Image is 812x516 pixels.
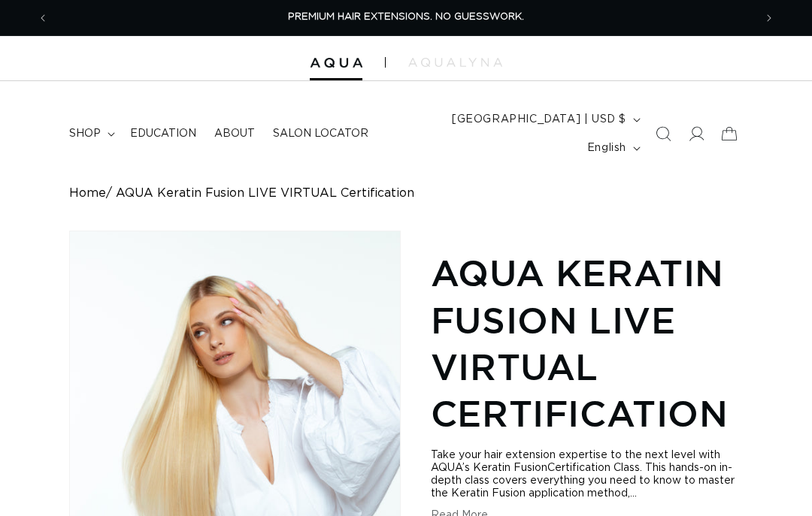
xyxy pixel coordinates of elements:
button: Previous announcement [26,4,59,32]
span: [GEOGRAPHIC_DATA] | USD $ [452,112,626,128]
span: PREMIUM HAIR EXTENSIONS. NO GUESSWORK. [288,12,524,22]
span: About [214,127,255,140]
button: English [578,134,647,162]
span: English [587,140,626,156]
a: Home [69,186,106,201]
button: [GEOGRAPHIC_DATA] | USD $ [443,105,647,134]
img: aqualyna.com [408,58,502,67]
span: Education [130,127,196,140]
a: Salon Locator [264,118,377,149]
a: About [205,118,264,149]
div: Take your hair extension expertise to the next level with AQUA’s Keratin FusionCertification Clas... [431,449,743,500]
summary: shop [60,118,121,149]
a: Education [121,118,205,149]
span: shop [69,127,101,140]
span: Salon Locator [273,127,368,140]
nav: breadcrumbs [69,186,743,201]
summary: Search [647,117,680,150]
button: Next announcement [753,4,786,32]
h1: AQUA Keratin Fusion LIVE VIRTUAL Certification [431,249,743,437]
img: Aqua Hair Extensions [310,58,362,68]
span: AQUA Keratin Fusion LIVE VIRTUAL Certification [116,186,414,201]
